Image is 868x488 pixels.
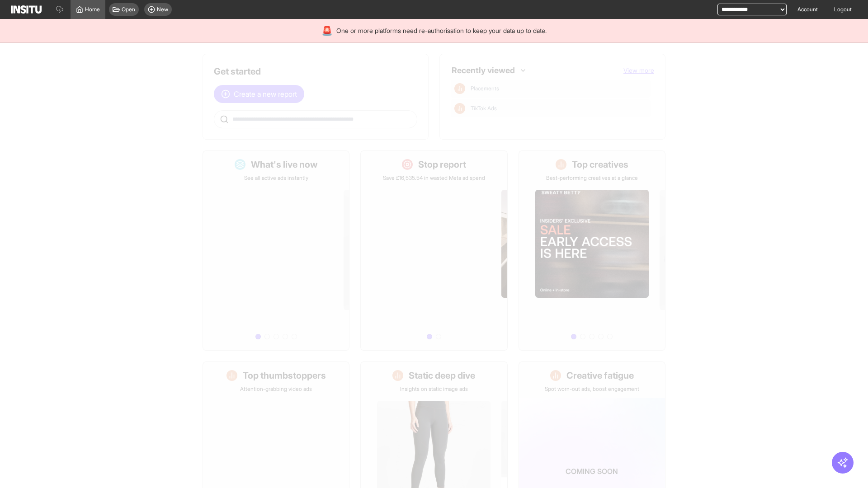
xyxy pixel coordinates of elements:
img: Logo [11,5,42,14]
span: One or more platforms need re-authorisation to keep your data up to date. [336,26,547,35]
span: Open [122,6,135,13]
span: Home [85,6,100,13]
div: 🚨 [321,24,333,37]
span: New [157,6,168,13]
